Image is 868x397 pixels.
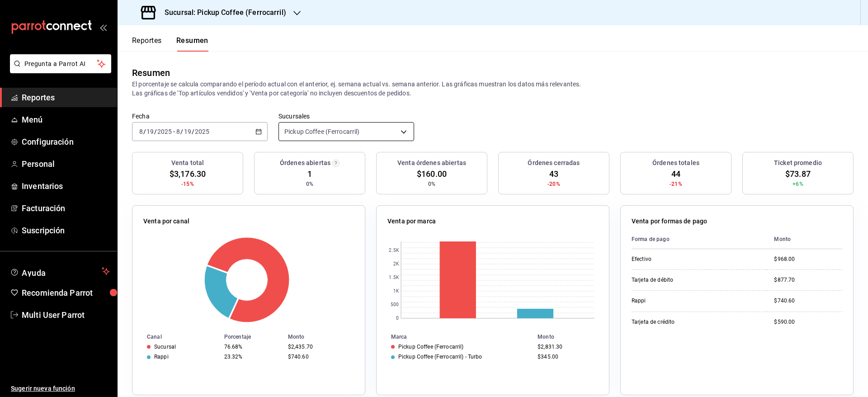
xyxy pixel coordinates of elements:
[774,255,842,263] div: $968.00
[99,24,107,31] button: open_drawer_menu
[132,66,170,80] div: Resumen
[397,158,466,168] h3: Venta órdenes abiertas
[534,332,609,342] th: Monto
[538,344,594,350] div: $2,831.30
[428,180,435,188] span: 0%
[22,158,110,170] span: Personal
[171,158,204,168] h3: Venta total
[393,262,399,267] text: 2K
[184,128,192,135] input: --
[389,248,399,253] text: 2.5K
[176,128,180,135] input: --
[22,113,110,126] span: Menú
[181,180,194,188] span: -15%
[278,113,414,119] label: Sucursales
[632,297,722,305] div: Rappi
[774,276,842,284] div: $877.70
[538,354,594,360] div: $345.00
[132,113,268,119] label: Fecha
[417,168,447,180] span: $160.00
[774,297,842,305] div: $740.60
[22,224,110,236] span: Suscripción
[192,128,194,135] span: /
[154,344,176,350] div: Sucursal
[6,66,111,75] a: Pregunta a Parrot AI
[774,158,822,168] h3: Ticket promedio
[288,354,350,360] div: $740.60
[22,202,110,214] span: Facturación
[143,217,189,226] p: Venta por canal
[671,168,680,180] span: 44
[387,217,436,226] p: Venta por marca
[652,158,699,168] h3: Órdenes totales
[391,302,399,307] text: 500
[24,59,97,69] span: Pregunta a Parrot AI
[10,54,111,73] button: Pregunta a Parrot AI
[284,332,365,342] th: Monto
[146,128,154,135] input: --
[157,7,286,18] h3: Sucursal: Pickup Coffee (Ferrocarril)
[389,275,399,280] text: 1.5K
[132,80,854,98] p: El porcentaje se calcula comparando el período actual con el anterior, ej. semana actual vs. sema...
[170,168,206,180] span: $3,176.30
[194,128,210,135] input: ----
[143,128,146,135] span: /
[793,180,803,188] span: +6%
[154,354,169,360] div: Rappi
[154,128,157,135] span: /
[288,344,350,350] div: $2,435.70
[180,128,183,135] span: /
[306,180,313,188] span: 0%
[176,36,208,52] button: Resumen
[670,180,682,188] span: -21%
[398,354,482,360] div: Pickup Coffee (Ferrocarril) - Turbo
[221,332,284,342] th: Porcentaje
[632,276,722,284] div: Tarjeta de débito
[307,168,312,180] span: 1
[767,230,842,249] th: Monto
[132,332,221,342] th: Canal
[377,332,534,342] th: Marca
[173,128,175,135] span: -
[393,289,399,294] text: 1K
[396,316,399,321] text: 0
[528,158,580,168] h3: Órdenes cerradas
[224,344,281,350] div: 76.68%
[632,230,767,249] th: Forma de pago
[398,344,463,350] div: Pickup Coffee (Ferrocarril)
[284,127,360,136] span: Pickup Coffee (Ferrocarril)
[547,180,560,188] span: -20%
[132,36,208,52] div: navigation tabs
[22,309,110,321] span: Multi User Parrot
[132,36,162,52] button: Reportes
[22,287,110,299] span: Recomienda Parrot
[632,255,722,263] div: Efectivo
[549,168,558,180] span: 43
[632,217,707,226] p: Venta por formas de pago
[632,318,722,326] div: Tarjeta de crédito
[224,354,281,360] div: 23.32%
[11,384,110,393] span: Sugerir nueva función
[22,136,110,148] span: Configuración
[22,91,110,104] span: Reportes
[22,180,110,192] span: Inventarios
[280,158,330,168] h3: Órdenes abiertas
[785,168,811,180] span: $73.87
[157,128,172,135] input: ----
[22,266,98,277] span: Ayuda
[139,128,143,135] input: --
[774,318,842,326] div: $590.00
